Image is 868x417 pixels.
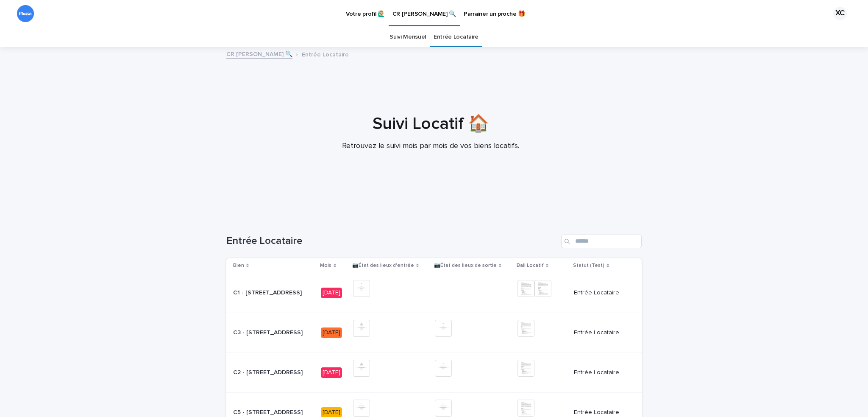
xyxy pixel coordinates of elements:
a: Entrée Locataire [434,27,479,47]
p: Statut (Test) [573,261,604,270]
p: 📷État des lieux de sortie [434,261,497,270]
tr: C1 - [STREET_ADDRESS]C1 - [STREET_ADDRESS] [DATE]-Entrée Locataire [226,273,642,313]
img: ikanw4mtTZ62gj712f5C [17,5,34,22]
tr: C2 - [STREET_ADDRESS]C2 - [STREET_ADDRESS] [DATE]Entrée Locataire [226,353,642,392]
p: - [435,289,506,297]
p: C3 - 52 Rue Varichon-Lyon-69008-Chambre 3 [233,327,304,336]
p: Entrée Locataire [574,289,628,297]
p: Bien [233,261,244,270]
h1: Suivi Locatif 🏠 [223,114,638,134]
div: XC [833,7,847,20]
p: C1 - 52 Rue Varichon-Lyon-69008-Chambre 1 [233,288,303,297]
tr: C3 - [STREET_ADDRESS]C3 - [STREET_ADDRESS] [DATE]Entrée Locataire [226,313,642,353]
h1: Entrée Locataire [226,235,558,247]
p: Retrouvez le suivi mois par mois de vos biens locatifs. [261,142,600,151]
div: [DATE] [321,288,342,298]
p: Entrée Locataire [574,409,628,416]
a: CR [PERSON_NAME] 🔍 [226,49,292,59]
p: Entrée Locataire [302,49,349,59]
a: Suivi Mensuel [389,27,426,47]
p: Mois [320,261,331,270]
div: [DATE] [321,367,342,378]
p: 📷État des lieux d'entrée [352,261,414,270]
p: Entrée Locataire [574,369,628,376]
input: Search [561,235,642,248]
p: C2 - 52 Rue Varichon-Lyon-69008-Chambre 2 [233,367,304,376]
p: Bail Locatif [517,261,544,270]
div: [DATE] [321,327,342,338]
p: C5 - 52 Rue Varichon-Lyon-69008-Chambre 5 [233,407,304,416]
p: Entrée Locataire [574,329,628,336]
